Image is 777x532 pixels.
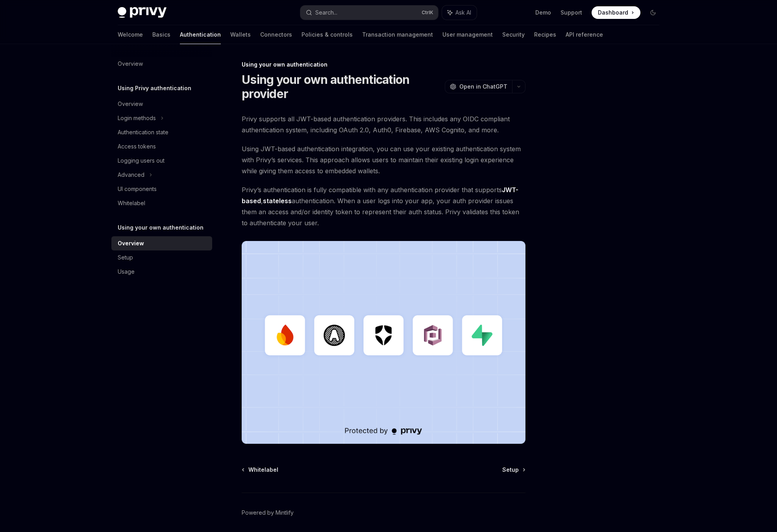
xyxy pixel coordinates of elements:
[118,239,144,248] div: Overview
[502,25,525,44] a: Security
[111,125,212,139] a: Authentication state
[118,170,144,180] div: Advanced
[260,25,292,44] a: Connectors
[118,267,135,276] div: Usage
[459,83,507,91] span: Open in ChatGPT
[111,250,212,265] a: Setup
[152,25,170,44] a: Basics
[118,223,203,232] h5: Using your own authentication
[534,25,556,44] a: Recipes
[422,9,433,16] span: Ctrl K
[502,466,525,474] a: Setup
[118,128,168,137] div: Authentication state
[242,113,525,135] span: Privy supports all JWT-based authentication providers. This includes any OIDC compliant authentic...
[118,184,157,194] div: UI components
[362,25,433,44] a: Transaction management
[111,57,212,71] a: Overview
[442,6,477,20] button: Ask AI
[111,139,212,154] a: Access tokens
[118,83,191,93] h5: Using Privy authentication
[242,184,525,228] span: Privy’s authentication is fully compatible with any authentication provider that supports , authe...
[118,253,133,262] div: Setup
[566,25,603,44] a: API reference
[111,196,212,210] a: Whitelabel
[118,142,156,151] div: Access tokens
[242,241,525,444] img: JWT-based auth splash
[300,6,438,20] button: Search...CtrlK
[592,6,640,19] a: Dashboard
[180,25,221,44] a: Authentication
[561,9,582,17] a: Support
[315,8,337,17] div: Search...
[502,466,519,474] span: Setup
[535,9,551,17] a: Demo
[455,9,471,17] span: Ask AI
[647,6,659,19] button: Toggle dark mode
[118,113,156,123] div: Login methods
[598,9,628,17] span: Dashboard
[118,59,143,69] div: Overview
[442,25,493,44] a: User management
[242,143,525,176] span: Using JWT-based authentication integration, you can use your existing authentication system with ...
[111,236,212,250] a: Overview
[242,466,278,474] a: Whitelabel
[111,265,212,279] a: Usage
[118,7,166,18] img: dark logo
[302,25,353,44] a: Policies & controls
[111,182,212,196] a: UI components
[242,509,294,517] a: Powered by Mintlify
[118,25,143,44] a: Welcome
[230,25,251,44] a: Wallets
[118,99,143,109] div: Overview
[248,466,278,474] span: Whitelabel
[118,156,165,165] div: Logging users out
[242,72,442,101] h1: Using your own authentication provider
[111,154,212,168] a: Logging users out
[118,198,145,208] div: Whitelabel
[263,197,292,205] a: stateless
[111,97,212,111] a: Overview
[445,80,512,93] button: Open in ChatGPT
[242,61,525,69] div: Using your own authentication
